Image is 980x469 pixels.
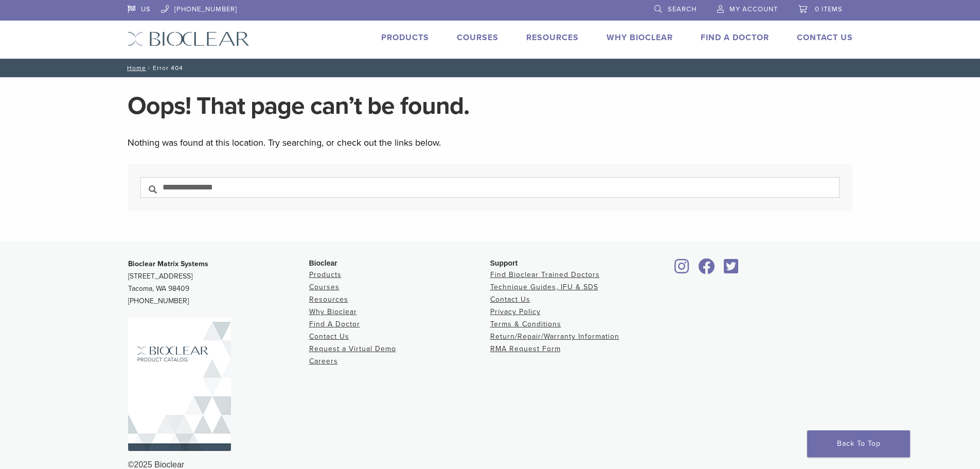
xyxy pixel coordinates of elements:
a: Products [381,32,429,43]
a: Find A Doctor [309,320,360,328]
a: Contact Us [490,295,530,304]
a: Why Bioclear [607,32,673,43]
a: Find A Doctor [701,32,769,43]
a: Contact Us [309,332,349,341]
span: Support [490,259,518,267]
img: Bioclear [128,31,250,46]
a: Find Bioclear Trained Doctors [490,270,600,279]
a: Bioclear [721,265,742,275]
a: Resources [526,32,579,43]
section: Search [128,164,853,211]
a: Contact Us [797,32,853,43]
span: 0 items [815,5,843,13]
h1: Oops! That page can’t be found. [128,94,853,118]
a: Products [309,270,342,279]
a: Return/Repair/Warranty Information [490,332,619,341]
a: Careers [309,357,338,366]
img: Bioclear [128,318,231,451]
span: Bioclear [309,259,337,267]
p: Nothing was found at this location. Try searching, or check out the links below. [128,135,853,150]
span: Search [668,5,697,13]
a: Bioclear [695,265,719,275]
a: Terms & Conditions [490,320,561,328]
a: Bioclear [671,265,693,275]
span: My Account [729,5,778,13]
nav: Error 404 [120,59,861,77]
a: Back To Top [807,430,910,457]
a: Request a Virtual Demo [309,344,396,353]
a: Courses [309,283,340,291]
a: Resources [309,295,348,304]
a: Privacy Policy [490,307,541,316]
a: RMA Request Form [490,344,561,353]
strong: Bioclear Matrix Systems [128,259,208,268]
a: Why Bioclear [309,307,357,316]
a: Home [124,64,146,72]
a: Technique Guides, IFU & SDS [490,283,598,291]
p: [STREET_ADDRESS] Tacoma, WA 98409 [PHONE_NUMBER] [128,258,309,307]
span: / [146,65,153,71]
a: Courses [457,32,498,43]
